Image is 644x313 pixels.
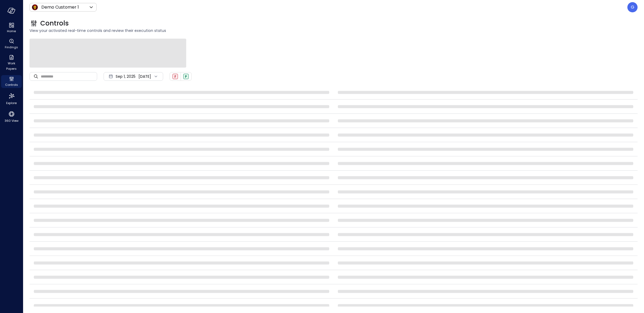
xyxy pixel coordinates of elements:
div: Failed [173,74,178,79]
span: P [185,74,187,79]
span: Home [7,28,16,34]
div: Home [1,21,22,34]
span: Controls [40,19,69,28]
div: Passed [183,74,189,79]
span: View your activated real-time controls and review their execution status [30,28,638,34]
span: Findings [5,45,18,50]
span: 360 View [5,118,19,123]
span: Work Papers [3,61,20,71]
span: Sep 1, 2025 [116,73,136,79]
p: G [631,4,634,10]
span: F [174,74,176,79]
div: Findings [1,38,22,50]
span: Explore [6,100,17,106]
div: Guy [627,2,638,12]
div: Controls [1,75,22,88]
img: Icon [32,4,38,10]
p: Demo Customer 1 [41,4,79,10]
span: Controls [5,82,18,87]
div: Explore [1,91,22,106]
div: 360 View [1,109,22,124]
div: Work Papers [1,54,22,72]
